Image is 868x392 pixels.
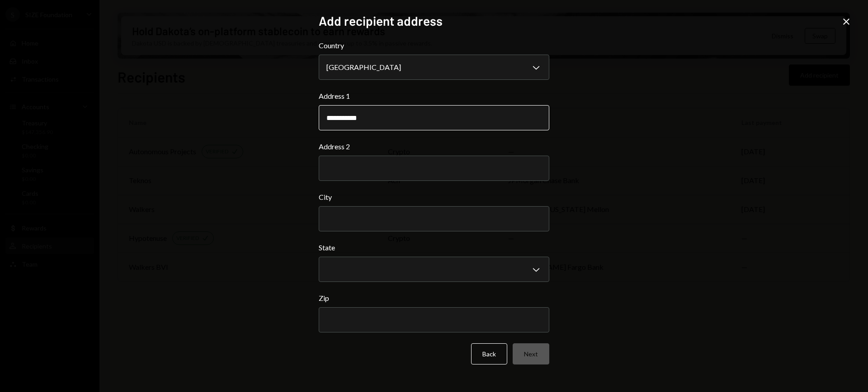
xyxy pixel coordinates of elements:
button: Back [471,343,507,364]
label: State [319,242,549,253]
button: State [319,257,549,282]
label: Address 1 [319,91,549,101]
label: City [319,192,549,203]
button: Country [319,55,549,80]
h2: Add recipient address [319,12,549,30]
label: Zip [319,293,549,304]
label: Country [319,40,549,51]
label: Address 2 [319,141,549,152]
